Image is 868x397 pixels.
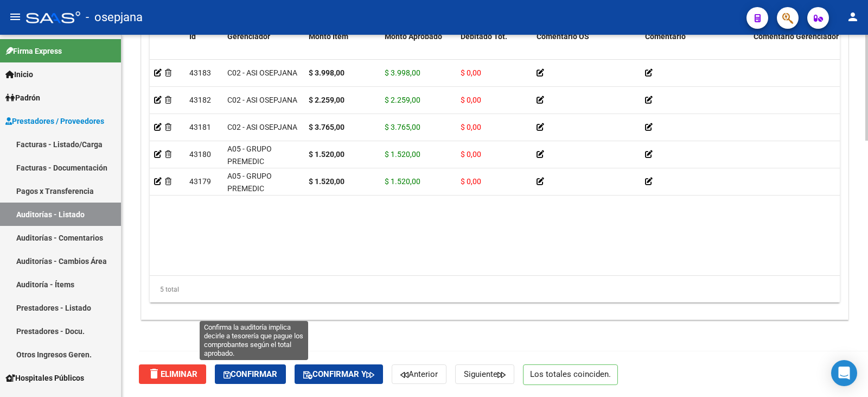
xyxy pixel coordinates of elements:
button: Anterior [392,364,446,384]
span: Siguiente [464,369,506,379]
span: Inicio [5,68,33,80]
datatable-header-cell: Comentario Gerenciador [749,25,858,73]
span: Monto Aprobado [385,32,442,41]
span: Gerenciador [227,32,270,41]
span: A05 - GRUPO PREMEDIC [227,144,272,166]
span: - osepjana [86,5,143,29]
p: Los totales coinciden. [523,364,618,385]
span: Hospitales Públicos [5,372,84,384]
span: $ 2.259,00 [385,96,420,104]
span: Prestadores / Proveedores [5,115,104,127]
span: 43182 [189,96,211,104]
mat-icon: delete [148,367,161,380]
div: 5 total [150,276,840,303]
span: 43183 [189,68,211,77]
datatable-header-cell: Id [185,25,223,73]
button: Eliminar [139,364,206,384]
mat-icon: person [846,10,859,23]
span: Monto Item [309,32,348,41]
span: $ 3.765,00 [385,123,420,131]
span: Confirmar y [303,369,374,379]
span: A05 - GRUPO PREMEDIC [227,172,272,193]
strong: $ 2.259,00 [309,96,344,104]
span: $ 0,00 [461,123,481,131]
span: C02 - ASI OSEPJANA [227,96,297,104]
datatable-header-cell: Monto Item [304,25,380,73]
span: Id [189,32,196,41]
span: Comentario [645,32,686,41]
strong: $ 3.998,00 [309,68,344,77]
strong: $ 1.520,00 [309,177,344,186]
mat-icon: menu [9,10,22,23]
span: 43180 [189,150,211,159]
span: 43179 [189,177,211,186]
span: $ 0,00 [461,177,481,186]
span: Anterior [400,369,438,379]
span: C02 - ASI OSEPJANA [227,68,297,77]
span: Eliminar [148,369,197,379]
button: Confirmar [215,364,286,384]
datatable-header-cell: Comentario [641,25,749,73]
span: $ 0,00 [461,68,481,77]
button: Siguiente [455,364,514,384]
strong: $ 3.765,00 [309,123,344,131]
button: Confirmar y [295,364,383,384]
span: Comentario OS [537,32,589,41]
span: Confirmar [224,369,277,379]
span: $ 3.998,00 [385,68,420,77]
span: Debitado Tot. [461,32,507,41]
datatable-header-cell: Monto Aprobado [380,25,456,73]
span: $ 0,00 [461,150,481,159]
span: $ 1.520,00 [385,177,420,186]
span: 43181 [189,123,211,131]
datatable-header-cell: Debitado Tot. [456,25,532,73]
div: Open Intercom Messenger [831,360,857,386]
datatable-header-cell: Gerenciador [223,25,304,73]
span: C02 - ASI OSEPJANA [227,123,297,131]
strong: $ 1.520,00 [309,150,344,159]
span: Firma Express [5,45,62,57]
span: Padrón [5,92,40,104]
span: $ 0,00 [461,96,481,104]
datatable-header-cell: Comentario OS [532,25,641,73]
span: Comentario Gerenciador [754,32,839,41]
span: $ 1.520,00 [385,150,420,159]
